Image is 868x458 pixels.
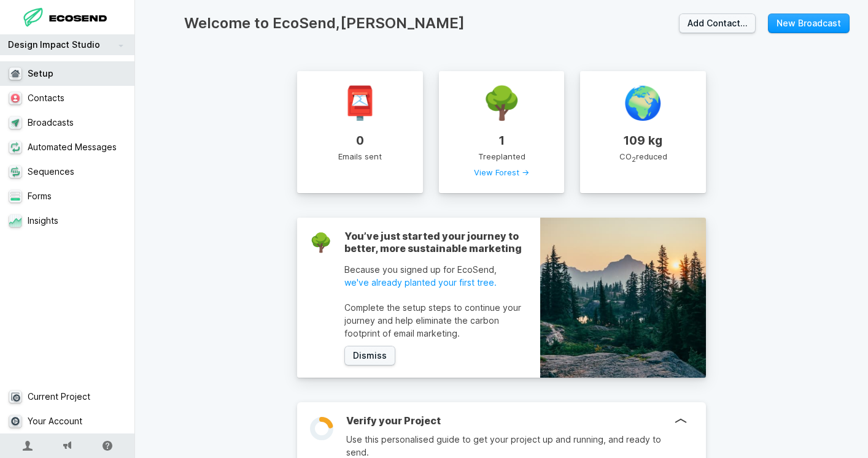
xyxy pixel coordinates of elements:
[474,169,529,177] a: View Forest →
[184,12,679,34] h1: Welcome to EcoSend, [PERSON_NAME]
[309,231,332,253] span: 🌳
[346,414,675,427] h3: Verify your Project
[619,153,667,163] span: CO reduced
[356,135,364,147] span: 0
[344,276,528,289] a: we've already planted your first tree.
[344,346,395,366] button: Dismiss
[768,13,850,34] a: New Broadcast
[482,87,522,119] span: 🌳
[340,87,380,119] span: 📮
[344,230,528,254] h3: You’ve just started your journey to better, more sustainable marketing
[679,13,756,34] a: Add Contact…
[344,301,528,340] p: Complete the setup steps to continue your journey and help eliminate the carbon footprint of emai...
[499,135,505,147] span: 1
[344,263,528,289] p: Because you signed up for EcoSend,
[623,87,663,119] span: 🌍
[338,153,382,161] span: Emails sent
[632,156,636,164] sub: 2
[624,135,662,147] span: 109 kg
[478,153,525,161] span: Tree planted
